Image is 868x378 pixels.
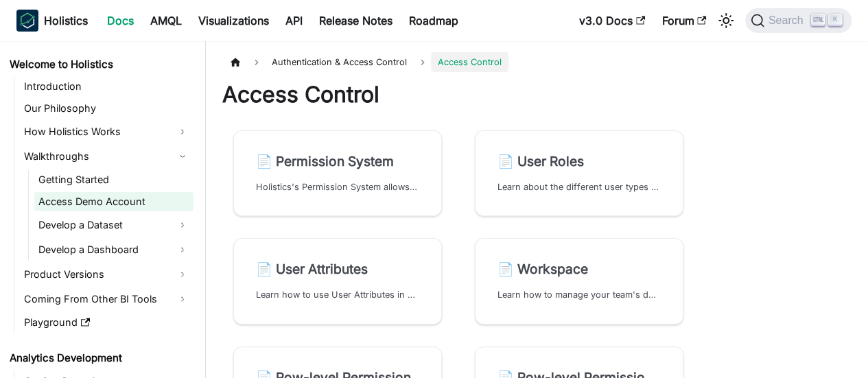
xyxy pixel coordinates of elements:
[16,10,88,32] a: HolisticsHolistics
[20,77,193,96] a: Introduction
[571,10,653,32] a: v3.0 Docs
[5,55,193,74] a: Welcome to Holistics
[222,81,694,108] h1: Access Control
[34,170,193,189] a: Getting Started
[715,10,737,32] button: Switch between dark and light mode (currently light mode)
[20,121,193,143] a: How Holistics Works
[20,263,193,285] a: Product Versions
[497,288,661,301] p: Learn how to manage your team's data access, share reports, and track progress with Holistics's w...
[828,14,842,26] kbd: K
[497,153,661,169] h2: User Roles
[222,52,694,72] nav: Breadcrumbs
[401,10,467,32] a: Roadmap
[233,238,442,324] a: 📄️ User AttributesLearn how to use User Attributes in Holistics to control data access with Datas...
[475,130,683,216] a: 📄️ User RolesLearn about the different user types in Holistics and how they can help you streamli...
[233,130,442,216] a: 📄️ Permission SystemHolistics's Permission System allows you to easily manage permission control ...
[222,52,248,72] a: Home page
[277,10,311,32] a: API
[256,261,419,277] h2: User Attributes
[475,238,683,324] a: 📄️ WorkspaceLearn how to manage your team's data access, share reports, and track progress with H...
[764,14,812,27] span: Search
[44,12,88,29] b: Holistics
[99,10,142,32] a: Docs
[190,10,277,32] a: Visualizations
[256,153,419,169] h2: Permission System
[20,313,193,332] a: Playground
[16,10,38,32] img: Holistics
[653,10,714,32] a: Forum
[34,239,193,261] a: Develop a Dashboard
[20,145,193,167] a: Walkthroughs
[745,8,852,33] button: Search (Ctrl+K)
[311,10,401,32] a: Release Notes
[265,52,414,72] span: Authentication & Access Control
[256,180,419,193] p: Holistics's Permission System allows you to easily manage permission control at Data Source and D...
[256,288,419,301] p: Learn how to use User Attributes in Holistics to control data access with Dataset's Row-level Per...
[142,10,190,32] a: AMQL
[431,52,508,72] span: Access Control
[20,288,193,310] a: Coming From Other BI Tools
[34,192,193,211] a: Access Demo Account
[5,349,193,368] a: Analytics Development
[34,214,193,236] a: Develop a Dataset
[20,99,193,118] a: Our Philosophy
[497,180,661,193] p: Learn about the different user types in Holistics and how they can help you streamline your workflow
[497,261,661,277] h2: Workspace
